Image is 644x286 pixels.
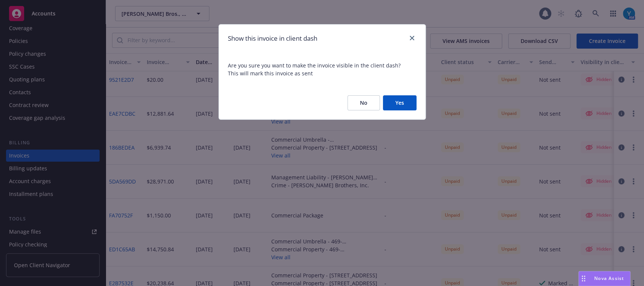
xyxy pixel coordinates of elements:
[228,34,317,43] h1: Show this invoice in client dash
[579,271,588,286] div: Drag to move
[347,95,380,110] button: No
[228,61,417,69] span: Are you sure you want to make the invoice visible in the client dash?
[594,275,624,281] span: Nova Assist
[407,34,417,43] a: close
[578,271,630,286] button: Nova Assist
[228,69,417,77] span: This will mark this invoice as sent
[383,95,417,110] button: Yes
